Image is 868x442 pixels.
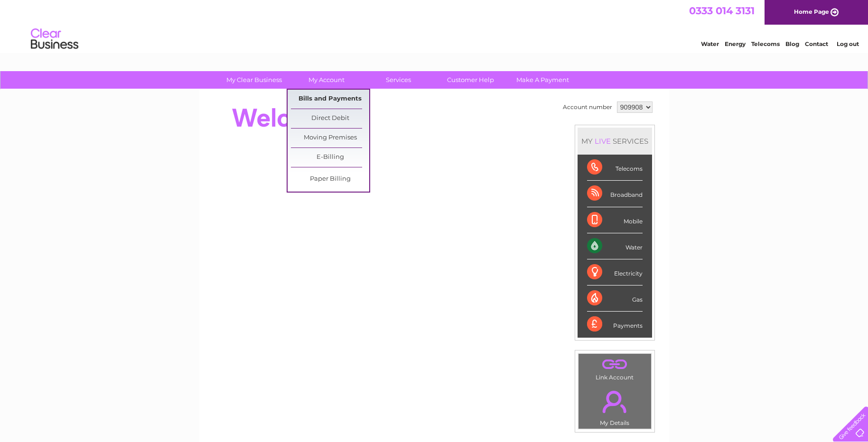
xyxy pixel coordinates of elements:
[587,259,643,285] div: Electricity
[701,40,719,47] a: Water
[587,312,643,337] div: Payments
[560,99,615,115] td: Account number
[578,353,652,383] td: Link Account
[291,90,369,109] a: Bills and Payments
[587,155,643,181] div: Telecoms
[837,40,859,47] a: Log out
[431,71,510,89] a: Customer Help
[291,109,369,128] a: Direct Debit
[587,181,643,207] div: Broadband
[725,40,746,47] a: Energy
[359,71,438,89] a: Services
[587,233,643,259] div: Water
[805,40,828,47] a: Contact
[785,40,799,47] a: Blog
[593,137,613,146] div: LIVE
[689,5,755,17] a: 0333 014 3131
[287,71,365,89] a: My Account
[587,207,643,233] div: Mobile
[581,385,649,418] a: .
[291,148,369,167] a: E-Billing
[215,71,293,89] a: My Clear Business
[581,356,649,373] a: .
[578,128,652,155] div: MY SERVICES
[504,71,582,89] a: Make A Payment
[587,285,643,312] div: Gas
[751,40,780,47] a: Telecoms
[210,5,659,46] div: Clear Business is a trading name of Verastar Limited (registered in [GEOGRAPHIC_DATA] No. 3667643...
[30,25,79,54] img: logo.png
[291,129,369,147] a: Moving Premises
[291,170,369,189] a: Paper Billing
[578,383,652,429] td: My Details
